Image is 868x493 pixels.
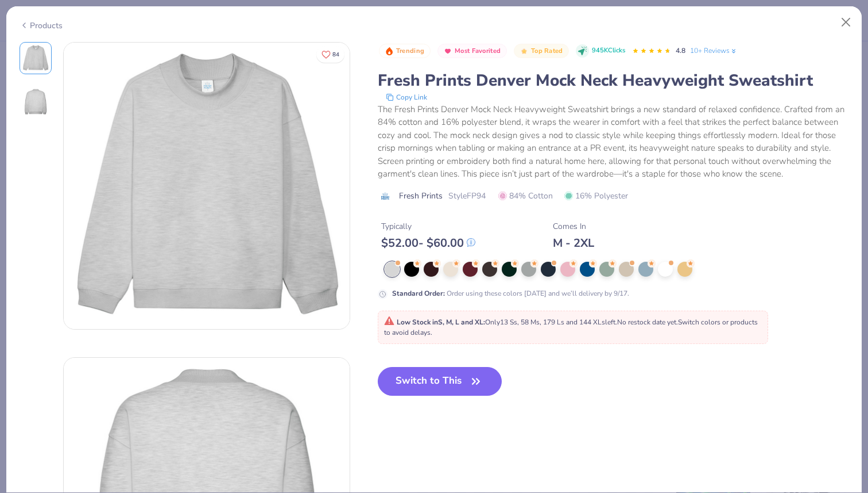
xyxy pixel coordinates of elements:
[632,42,671,60] div: 4.8 Stars
[396,48,424,54] span: Trending
[564,190,628,202] span: 16% Polyester
[20,20,63,32] div: Products
[437,44,507,59] button: Badge Button
[455,48,501,54] span: Most Favorited
[448,190,486,202] span: Style FP94
[498,190,553,202] span: 84% Cotton
[399,190,443,202] span: Fresh Prints
[531,48,563,54] span: Top Rated
[553,236,594,250] div: M - 2XL
[378,103,849,181] div: The Fresh Prints Denver Mock Neck Heavyweight Sweatshirt brings a new standard of relaxed confide...
[378,192,393,201] img: brand logo
[64,43,350,329] img: Front
[332,52,339,58] span: 84
[384,318,758,337] span: Only 13 Ss, 58 Ms, 179 Ls and 144 XLs left. Switch colors or products to avoid delays.
[316,46,344,63] button: Like
[553,220,594,232] div: Comes In
[676,46,685,55] span: 4.8
[520,47,529,56] img: Top Rated sort
[392,289,445,298] strong: Standard Order :
[690,45,738,56] a: 10+ Reviews
[378,367,502,396] button: Switch to This
[617,318,678,327] span: No restock date yet.
[385,47,394,56] img: Trending sort
[443,47,452,56] img: Most Favorited sort
[592,46,625,56] span: 945K Clicks
[392,288,629,299] div: Order using these colors [DATE] and we’ll delivery by 9/17.
[378,70,849,91] div: Fresh Prints Denver Mock Neck Heavyweight Sweatshirt
[381,236,475,250] div: $ 52.00 - $ 60.00
[22,88,49,116] img: Back
[382,91,431,103] button: copy to clipboard
[835,12,857,33] button: Close
[379,44,431,59] button: Badge Button
[381,220,475,232] div: Typically
[514,44,569,59] button: Badge Button
[397,318,485,327] strong: Low Stock in S, M, L and XL :
[22,44,49,72] img: Front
